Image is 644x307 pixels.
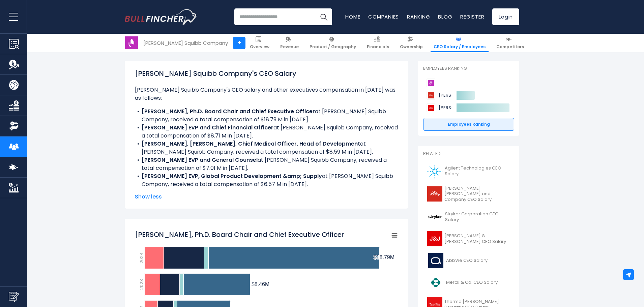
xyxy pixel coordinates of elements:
[431,34,489,52] a: CEO Salary / Employees
[439,104,472,111] span: Johnson & Johnson
[446,280,498,285] span: Merck & Co. CEO Salary
[143,39,228,47] div: [PERSON_NAME] Squibb Company
[423,151,514,157] p: Related
[493,34,527,52] a: Competitors
[423,229,514,248] a: [PERSON_NAME] & [PERSON_NAME] CEO Salary
[423,184,514,205] a: [PERSON_NAME] [PERSON_NAME] and Company CEO Salary
[125,9,197,25] a: Go to homepage
[400,44,423,50] span: Ownership
[427,91,451,100] a: [PERSON_NAME] [PERSON_NAME] and Company
[427,79,435,87] img: Bristol-Myers Squibb Company competitors logo
[445,165,510,177] span: Agilent Technologies CEO Salary
[280,44,299,50] span: Revenue
[142,172,322,180] b: [PERSON_NAME] EVP, Global Product Development &amp; Supply
[427,209,443,224] img: SYK logo
[444,233,510,245] span: [PERSON_NAME] & [PERSON_NAME] CEO Salary
[306,34,359,52] a: Product / Geography
[427,103,435,112] img: Johnson & Johnson competitors logo
[135,86,398,102] p: [PERSON_NAME] Squibb Company's CEO salary and other executives compensation in [DATE] was as foll...
[135,68,398,79] h1: [PERSON_NAME] Squibb Company's CEO Salary
[423,251,514,270] a: AbbVie CEO Salary
[423,208,514,226] a: Stryker Corporation CEO Salary
[142,156,258,164] b: [PERSON_NAME] EVP and General Counsel
[125,36,138,49] img: BMY logo
[345,13,360,20] a: Home
[135,156,398,172] li: at [PERSON_NAME] Squibb Company, received a total compensation of $7.01 M in [DATE].
[142,124,273,131] b: [PERSON_NAME] EVP and Chief Financial Officer
[407,13,430,20] a: Ranking
[446,258,488,264] span: AbbVie CEO Salary
[492,8,519,25] a: Login
[135,172,398,188] li: at [PERSON_NAME] Squibb Company, received a total compensation of $6.57 M in [DATE].
[247,34,272,52] a: Overview
[252,281,269,287] tspan: $8.46M
[439,92,472,99] span: Eli Lilly and Company
[310,44,356,50] span: Product / Geography
[315,8,332,25] button: Search
[135,193,398,201] span: Show less
[142,108,315,115] b: [PERSON_NAME], Ph.D. Board Chair and Chief Executive Officer
[427,164,443,179] img: A logo
[233,37,245,49] a: +
[434,44,486,50] span: CEO Salary / Employees
[138,252,145,264] text: 2024
[368,13,399,20] a: Companies
[367,44,389,50] span: Financials
[397,34,426,52] a: Ownership
[135,124,398,140] li: at [PERSON_NAME] Squibb Company, received a total compensation of $8.71 M in [DATE].
[438,13,452,20] a: Blog
[423,162,514,181] a: Agilent Technologies CEO Salary
[423,118,514,131] a: Employees Ranking
[423,66,514,71] p: Employees Ranking
[427,253,444,268] img: ABBV logo
[250,44,269,50] span: Overview
[423,273,514,292] a: Merck & Co. CEO Salary
[135,230,344,239] tspan: [PERSON_NAME], Ph.D. Board Chair and Chief Executive Officer
[374,254,394,260] tspan: $18.79M
[427,186,442,202] img: LLY logo
[444,186,510,203] span: [PERSON_NAME] [PERSON_NAME] and Company CEO Salary
[445,211,510,223] span: Stryker Corporation CEO Salary
[427,91,435,100] img: Eli Lilly and Company competitors logo
[135,108,398,124] li: at [PERSON_NAME] Squibb Company, received a total compensation of $18.79 M in [DATE].
[427,275,444,290] img: MRK logo
[427,103,451,112] a: [PERSON_NAME] & [PERSON_NAME]
[364,34,392,52] a: Financials
[125,9,198,25] img: Bullfincher logo
[460,13,484,20] a: Register
[427,231,442,246] img: JNJ logo
[135,140,398,156] li: at [PERSON_NAME] Squibb Company, received a total compensation of $8.59 M in [DATE].
[138,279,145,290] text: 2023
[142,140,360,148] b: [PERSON_NAME], [PERSON_NAME], Chief Medical Officer, Head of Development
[496,44,524,50] span: Competitors
[9,121,19,131] img: Ownership
[277,34,302,52] a: Revenue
